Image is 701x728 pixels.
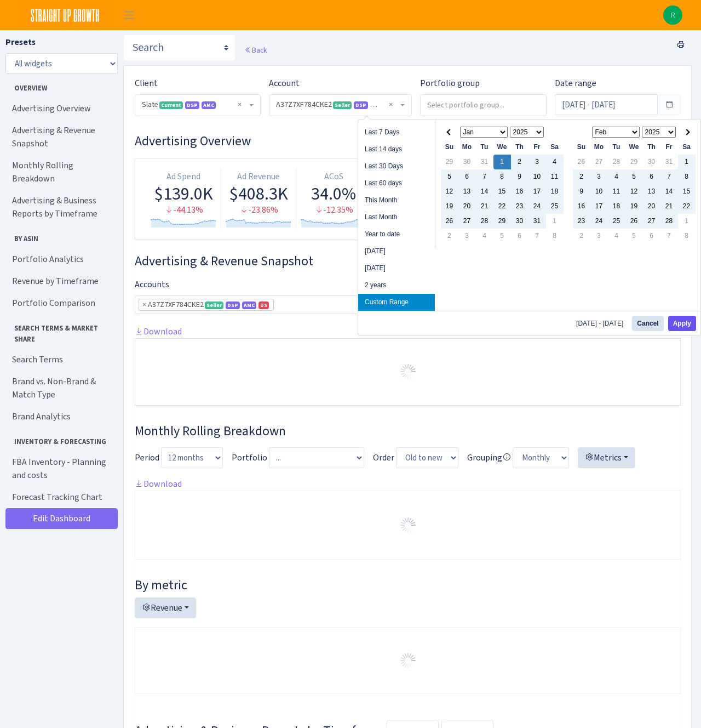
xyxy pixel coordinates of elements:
li: Last Month [358,209,435,226]
th: Mo [590,140,608,155]
a: Download [135,478,182,490]
td: 4 [546,155,564,169]
span: A37Z7XF784CKE2 <span class="badge badge-success">Seller</span><span class="badge badge-primary">D... [269,95,411,116]
td: 8 [678,229,696,243]
a: Back [244,45,267,55]
button: Apply [668,316,696,331]
img: Preloader [399,652,417,669]
li: [DATE] [358,260,435,277]
span: Slate <span class="badge badge-success">Current</span><span class="badge badge-primary">DSP</span... [135,95,260,116]
td: 29 [441,155,458,169]
td: 21 [476,199,493,214]
li: Last 14 days [358,141,435,158]
td: 3 [590,229,608,243]
li: Last 7 Days [358,124,435,141]
td: 27 [590,155,608,169]
th: Su [441,140,458,155]
td: 24 [590,214,608,229]
a: Brand Analytics [5,406,115,428]
td: 2 [511,155,528,169]
td: 5 [625,229,643,243]
td: 25 [608,214,625,229]
button: Metrics [578,447,635,468]
img: Ron Lubin [663,5,682,25]
td: 28 [660,214,678,229]
a: Revenue by Timeframe [5,270,115,292]
a: Advertising Overview [5,98,115,120]
span: A37Z7XF784CKE2 <span class="badge badge-success">Seller</span><span class="badge badge-primary">D... [276,99,398,110]
span: [DATE] - [DATE] [576,320,628,327]
label: Order [373,451,394,464]
td: 8 [493,169,511,184]
td: 27 [458,214,476,229]
th: Sa [546,140,564,155]
span: Remove all items [389,99,393,110]
button: Revenue [135,598,196,618]
a: Monthly Rolling Breakdown [5,155,115,190]
td: 7 [476,169,493,184]
td: 7 [528,229,546,243]
label: Portfolio group [420,77,480,90]
label: Presets [5,36,36,49]
label: Grouping [467,451,511,464]
td: 9 [511,169,528,184]
span: DSP [185,101,199,109]
th: Mo [458,140,476,155]
td: 31 [660,155,678,169]
img: Preloader [399,363,417,380]
td: 1 [546,214,564,229]
td: 4 [476,229,493,243]
td: 2 [441,229,458,243]
td: 8 [546,229,564,243]
th: Fr [660,140,678,155]
li: 2 years [358,277,435,294]
li: This Month [358,192,435,209]
th: Tu [608,140,625,155]
div: -12.35% [301,204,366,217]
div: $408.3K [226,183,291,204]
a: Portfolio Comparison [5,292,115,314]
a: Edit Dashboard [5,508,118,529]
span: AMC [242,302,256,309]
td: 5 [625,169,643,184]
a: Brand vs. Non-Brand & Match Type [5,371,115,406]
td: 23 [511,199,528,214]
td: 19 [625,199,643,214]
a: Advertising & Business Reports by Timeframe [5,190,115,225]
li: A37Z7XF784CKE2 <span class="badge badge-success">Seller</span><span class="badge badge-primary">D... [139,299,274,311]
td: 17 [590,199,608,214]
span: Overview [6,78,114,93]
li: Custom Range [358,294,435,311]
th: Su [573,140,590,155]
td: 30 [643,155,660,169]
span: Current [159,101,183,109]
td: 16 [573,199,590,214]
input: Select portfolio group... [421,95,547,115]
a: Download [135,326,182,337]
td: 6 [643,169,660,184]
span: DSP [226,302,240,309]
td: 28 [476,214,493,229]
span: Seller [333,101,352,109]
td: 3 [528,155,546,169]
td: 21 [660,199,678,214]
td: 7 [660,229,678,243]
td: 11 [608,184,625,199]
td: 3 [590,169,608,184]
td: 15 [678,184,696,199]
td: 2 [573,229,590,243]
td: 24 [528,199,546,214]
td: 1 [678,214,696,229]
td: 6 [458,169,476,184]
img: Preloader [399,516,417,534]
td: 26 [441,214,458,229]
td: 31 [528,214,546,229]
li: Last 60 days [358,175,435,192]
button: Cancel [632,316,663,331]
li: [DATE] [358,243,435,260]
th: Sa [678,140,696,155]
td: 7 [660,169,678,184]
td: 23 [573,214,590,229]
td: 20 [458,199,476,214]
span: By ASIN [6,229,114,244]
